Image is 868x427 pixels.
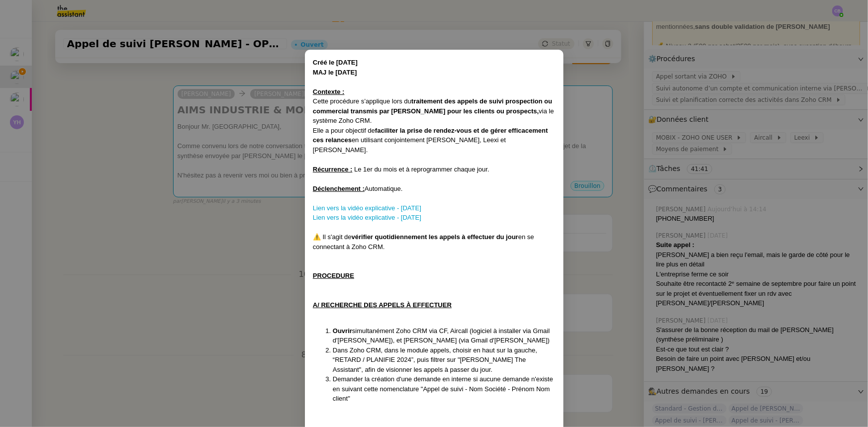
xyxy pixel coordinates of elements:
[313,301,452,309] u: A/ RECHERCHE DES APPELS À EFFECTUER
[313,272,354,279] u: PROCEDURE
[313,214,421,221] a: Lien vers la vidéo explicative - [DATE]
[313,185,365,192] u: Déclenchement :
[313,166,352,173] u: Récurrence :
[333,345,556,375] li: Dans Zoho CRM, dans le module appels, choisir en haut sur la gauche, “RETARD / PLANIFIE 2024”, pu...
[333,326,556,345] li: simultanément Zoho CRM via CF, Aircall (logiciel à installer via Gmail d'[PERSON_NAME]), et [PERS...
[313,96,556,126] div: Cette procédure s’applique lors du via le système Zoho CRM.
[313,184,556,194] div: Automatique.
[313,97,552,115] strong: traitement des appels de suivi prospection ou commercial transmis par [PERSON_NAME] pour les clie...
[351,233,518,241] strong: vérifier quotidiennement les appels à effectuer du jour
[313,127,548,144] strong: faciliter la prise de rendez-vous et de gérer efficacement ces relances
[313,88,345,95] u: Contexte :
[313,69,357,76] strong: MAJ le [DATE]
[313,165,556,174] div: Le 1er du mois et à reprogrammer chaque jour.
[333,374,556,404] li: Demander la création d'une demande en interne si aucune demande n'existe en suivant cette nomencl...
[313,232,556,252] div: ⚠️ Il s'agit de en se connectant à Zoho CRM.
[333,327,352,335] strong: Ouvrir
[313,59,358,66] strong: Créé le [DATE]
[313,204,421,212] a: Lien vers la vidéo explicative - [DATE]
[313,126,556,155] div: Elle a pour objectif de en utilisant conjointement [PERSON_NAME], Leexi et [PERSON_NAME].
